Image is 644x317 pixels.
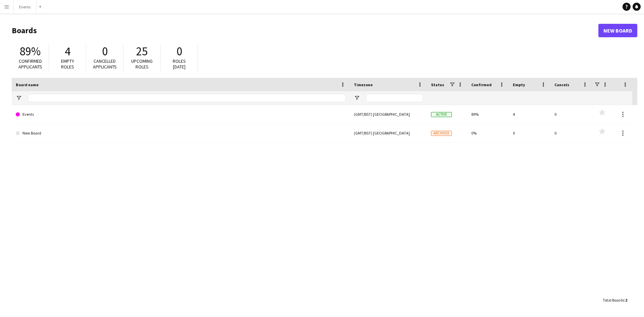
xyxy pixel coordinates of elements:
[598,24,637,37] a: New Board
[16,82,39,87] span: Board name
[603,298,624,303] span: Total Boards
[509,105,550,123] div: 4
[625,298,627,303] span: 2
[467,124,509,142] div: 0%
[603,294,627,307] div: :
[12,25,598,36] h1: Boards
[16,105,346,124] a: Events
[513,82,525,87] span: Empty
[550,124,592,142] div: 0
[173,58,186,70] span: Roles [DATE]
[354,95,360,101] button: Open Filter Menu
[431,82,444,87] span: Status
[93,58,117,70] span: Cancelled applicants
[20,44,41,59] span: 89%
[550,105,592,123] div: 0
[18,58,42,70] span: Confirmed applicants
[431,131,452,136] span: Archived
[131,58,153,70] span: Upcoming roles
[354,82,373,87] span: Timezone
[61,58,74,70] span: Empty roles
[16,95,22,101] button: Open Filter Menu
[554,82,569,87] span: Cancels
[65,44,70,59] span: 4
[509,124,550,142] div: 0
[176,44,182,59] span: 0
[16,124,346,143] a: New Board
[14,0,36,13] button: Events
[136,44,148,59] span: 25
[366,94,423,102] input: Timezone Filter Input
[350,105,427,123] div: (GMT/BST) [GEOGRAPHIC_DATA]
[471,82,492,87] span: Confirmed
[467,105,509,123] div: 89%
[28,94,346,102] input: Board name Filter Input
[102,44,108,59] span: 0
[431,112,452,117] span: Active
[350,124,427,142] div: (GMT/BST) [GEOGRAPHIC_DATA]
